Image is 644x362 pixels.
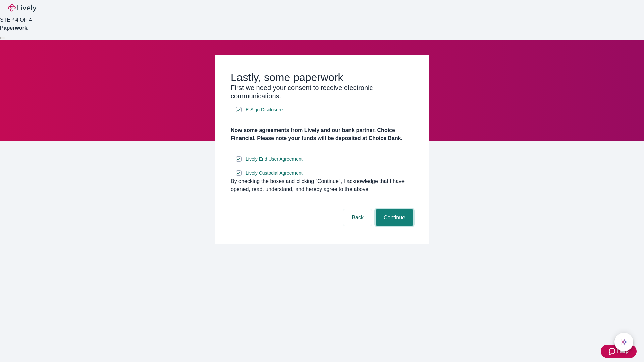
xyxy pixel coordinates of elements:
[231,177,413,193] div: By checking the boxes and clicking “Continue", I acknowledge that I have opened, read, understand...
[244,155,304,163] a: e-sign disclosure document
[231,71,413,84] h2: Lastly, some paperwork
[244,169,304,177] a: e-sign disclosure document
[376,209,413,226] button: Continue
[617,347,629,355] span: Help
[609,347,617,355] svg: Zendesk support icon
[8,4,36,12] img: Lively
[231,126,413,142] h4: Now some agreements from Lively and our bank partner, Choice Financial. Please note your funds wi...
[614,333,633,351] button: chat
[621,339,627,345] svg: Lively AI Assistant
[246,106,283,113] span: E-Sign Disclosure
[246,170,303,177] span: Lively Custodial Agreement
[231,84,413,100] h3: First we need your consent to receive electronic communications.
[246,156,303,163] span: Lively End User Agreement
[343,209,372,226] button: Back
[244,106,284,114] a: e-sign disclosure document
[601,345,637,358] button: Zendesk support iconHelp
